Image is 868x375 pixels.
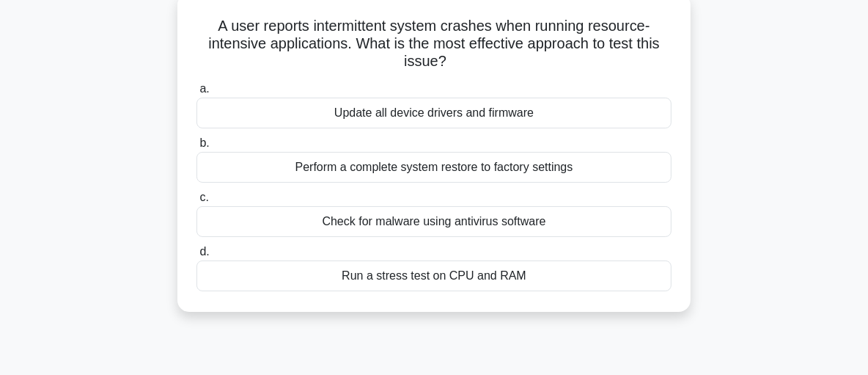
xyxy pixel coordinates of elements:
[196,152,672,183] div: Perform a complete system restore to factory settings
[196,206,672,237] div: Check for malware using antivirus software
[195,17,673,71] h5: A user reports intermittent system crashes when running resource-intensive applications. What is ...
[196,261,672,291] div: Run a stress test on CPU and RAM
[199,82,209,95] span: a.
[199,136,209,149] span: b.
[199,191,208,203] span: c.
[196,98,672,128] div: Update all device drivers and firmware
[199,245,209,258] span: d.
